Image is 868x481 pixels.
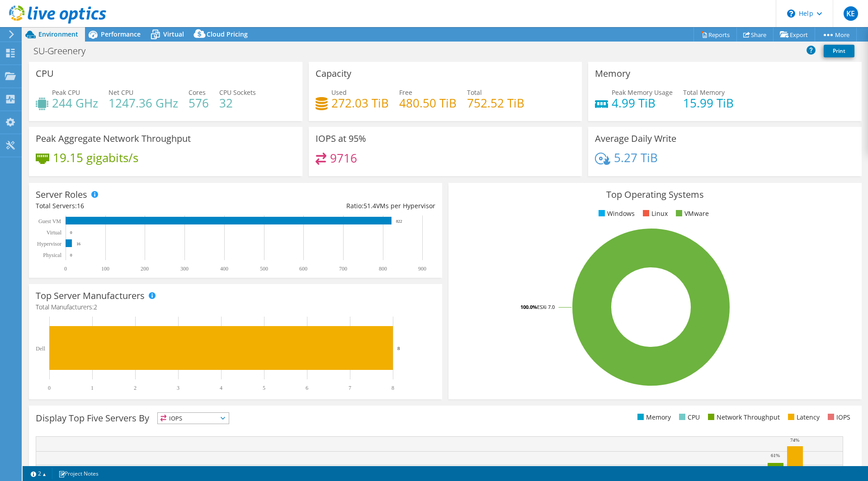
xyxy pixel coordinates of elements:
li: VMware [674,209,709,219]
span: CPU Sockets [219,88,256,97]
span: Free [399,88,412,97]
span: Performance [101,30,141,38]
text: 74% [790,437,799,443]
span: 16 [77,201,84,210]
span: KE [844,6,858,21]
text: 900 [418,266,426,272]
h3: IOPS at 95% [316,134,366,144]
a: Export [773,28,815,42]
text: Physical [43,252,61,258]
h3: Average Daily Write [595,134,676,144]
text: 1 [91,385,94,391]
h4: 272.03 TiB [331,98,389,108]
a: Reports [693,28,737,42]
text: 6 [306,385,308,391]
h4: Total Manufacturers: [36,302,435,312]
text: 0 [70,230,72,235]
text: 5 [263,385,265,391]
text: 400 [220,266,228,272]
li: Linux [641,209,668,219]
a: Share [736,28,774,42]
a: Project Notes [52,468,105,479]
h4: 9716 [330,153,357,163]
span: Environment [38,30,78,38]
text: 700 [339,266,347,272]
span: 51.4 [363,201,376,210]
h3: Server Roles [36,190,87,200]
span: Peak Memory Usage [612,88,673,97]
h4: 1247.36 GHz [108,98,178,108]
span: Virtual [163,30,184,38]
text: 8 [397,346,400,351]
span: Peak CPU [52,88,80,97]
h4: 480.50 TiB [399,98,457,108]
a: Print [824,45,854,57]
li: Network Throughput [706,412,780,422]
h3: Top Server Manufacturers [36,291,145,301]
text: 0 [70,253,72,257]
li: Latency [786,412,820,422]
h4: 576 [189,98,209,108]
h3: Top Operating Systems [455,190,855,200]
span: Total [467,88,482,97]
li: CPU [677,412,700,422]
h4: 5.27 TiB [614,153,658,163]
text: 0 [48,385,51,391]
text: Virtual [47,229,62,236]
text: 0 [64,266,67,272]
text: 4 [220,385,222,391]
li: IOPS [826,412,850,422]
h4: 244 GHz [52,98,98,108]
text: 7 [349,385,351,391]
div: Total Servers: [36,201,236,211]
h3: Peak Aggregate Network Throughput [36,134,191,144]
tspan: ESXi 7.0 [537,304,555,310]
text: Dell [36,346,45,352]
a: 2 [24,468,52,479]
text: 16 [76,242,81,246]
span: Used [331,88,347,97]
text: 800 [379,266,387,272]
div: Ratio: VMs per Hypervisor [236,201,435,211]
h4: 19.15 gigabits/s [53,153,138,163]
h4: 15.99 TiB [683,98,734,108]
text: 200 [141,266,149,272]
text: 600 [299,266,307,272]
li: Windows [596,209,635,219]
svg: \n [787,9,795,18]
a: More [815,28,857,42]
h3: Memory [595,69,630,79]
span: Net CPU [108,88,133,97]
span: IOPS [158,413,229,424]
text: Hypervisor [37,241,61,247]
text: 500 [260,266,268,272]
h4: 752.52 TiB [467,98,524,108]
li: Memory [635,412,671,422]
text: Guest VM [38,218,61,224]
text: 822 [396,219,402,224]
span: 2 [94,303,97,311]
span: Total Memory [683,88,725,97]
text: 61% [771,453,780,458]
h3: Capacity [316,69,351,79]
span: Cloud Pricing [207,30,248,38]
text: 300 [180,266,189,272]
span: Cores [189,88,206,97]
h1: SU-Greenery [29,46,99,56]
text: 100 [101,266,109,272]
text: 3 [177,385,179,391]
h4: 4.99 TiB [612,98,673,108]
h4: 32 [219,98,256,108]
text: 2 [134,385,137,391]
tspan: 100.0% [520,304,537,310]
text: 8 [392,385,394,391]
h3: CPU [36,69,54,79]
